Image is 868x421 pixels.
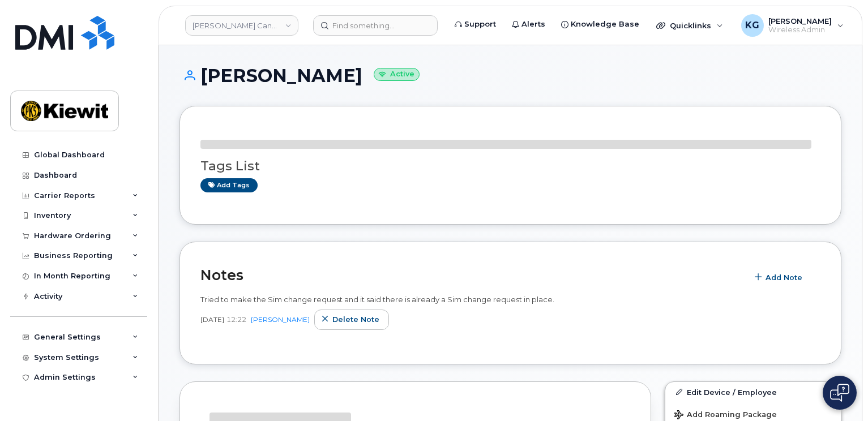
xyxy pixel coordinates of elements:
[200,295,554,304] span: Tried to make the Sim change request and it said there is already a Sim change request in place.
[374,68,420,81] small: Active
[179,66,841,85] h1: [PERSON_NAME]
[830,384,849,402] img: Open chat
[200,315,224,324] span: [DATE]
[332,314,379,325] span: Delete note
[314,310,389,330] button: Delete note
[200,178,258,192] a: Add tags
[665,382,841,402] a: Edit Device / Employee
[251,315,310,324] a: [PERSON_NAME]
[226,315,246,324] span: 12:22
[674,410,777,421] span: Add Roaming Package
[766,272,802,283] span: Add Note
[200,159,820,173] h3: Tags List
[747,267,812,287] button: Add Note
[200,267,742,283] h2: Notes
